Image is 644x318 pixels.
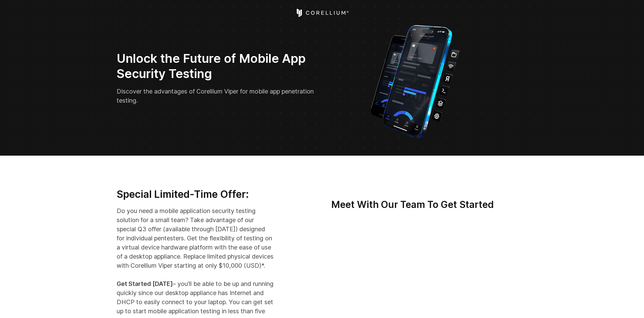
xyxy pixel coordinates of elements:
[117,280,173,287] strong: Get Started [DATE]
[364,22,466,139] img: Corellium_VIPER_Hero_1_1x
[117,188,274,201] h3: Special Limited-Time Offer:
[117,88,314,104] span: Discover the advantages of Corellium Viper for mobile app penetration testing.
[331,199,494,210] strong: Meet With Our Team To Get Started
[117,51,317,81] h2: Unlock the Future of Mobile App Security Testing
[295,9,349,17] a: Corellium Home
